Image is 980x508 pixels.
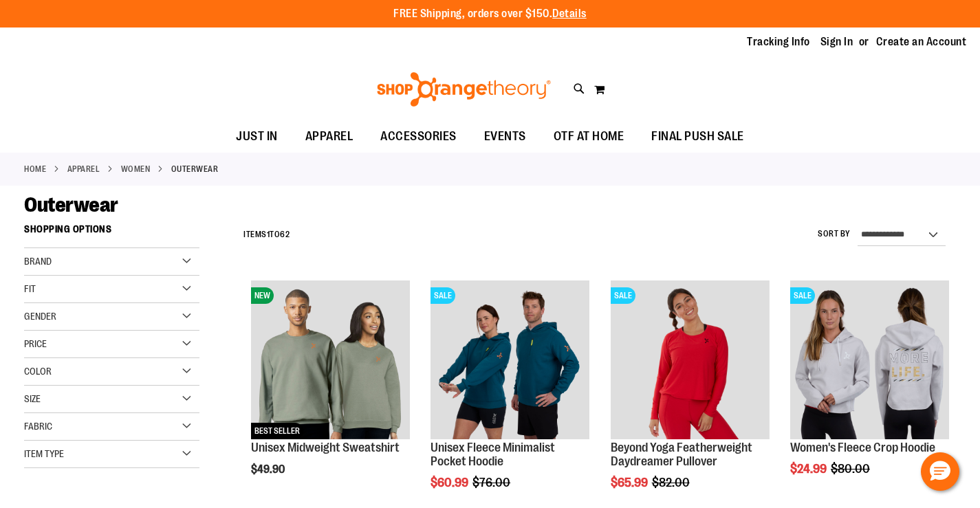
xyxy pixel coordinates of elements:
a: APPAREL [292,121,367,152]
span: Gender [24,311,56,322]
span: $24.99 [790,462,829,476]
a: Create an Account [876,34,967,49]
a: WOMEN [121,163,151,175]
span: Color [24,366,52,377]
img: Product image for Womens Fleece Crop Hoodie [790,280,949,439]
a: ACCESSORIES [367,121,470,153]
span: OTF AT HOME [554,121,624,152]
span: SALE [431,287,455,304]
img: Product image for Beyond Yoga Featherweight Daydreamer Pullover [611,280,770,439]
a: Home [24,163,46,175]
span: Item Type [24,448,64,459]
a: Unisex Midweight SweatshirtNEWBEST SELLER [251,280,410,441]
span: SALE [790,287,815,304]
strong: Shopping Options [24,217,199,248]
a: OTF AT HOME [540,121,638,153]
img: Unisex Midweight Sweatshirt [251,280,410,439]
a: JUST IN [222,121,292,153]
span: Fit [24,283,36,294]
span: NEW [251,287,274,304]
span: JUST IN [236,121,278,152]
a: FINAL PUSH SALE [638,121,758,153]
span: BEST SELLER [251,423,303,439]
span: Brand [24,256,52,267]
span: EVENTS [484,121,526,152]
a: Unisex Fleece Minimalist Pocket HoodieSALE [431,280,589,441]
a: EVENTS [470,121,540,153]
span: 1 [267,230,270,239]
span: $60.99 [431,476,470,489]
span: $80.00 [831,462,872,476]
span: $76.00 [472,476,512,489]
p: FREE Shipping, orders over $150. [393,6,587,22]
a: Product image for Womens Fleece Crop HoodieSALE [790,280,949,441]
img: Unisex Fleece Minimalist Pocket Hoodie [431,280,589,439]
span: Price [24,338,47,349]
span: $82.00 [652,476,692,489]
span: SALE [611,287,635,304]
span: ACCESSORIES [380,121,457,152]
a: Women's Fleece Crop Hoodie [790,441,935,454]
a: Tracking Info [747,34,810,49]
label: Sort By [818,228,851,240]
strong: Outerwear [171,163,219,175]
span: Outerwear [24,193,118,217]
a: Unisex Fleece Minimalist Pocket Hoodie [431,441,555,468]
h2: Items to [243,224,290,245]
a: Unisex Midweight Sweatshirt [251,441,400,454]
a: Sign In [820,34,853,49]
a: Beyond Yoga Featherweight Daydreamer Pullover [611,441,752,468]
span: $65.99 [611,476,650,489]
img: Shop Orangetheory [375,72,553,107]
button: Hello, have a question? Let’s chat. [921,452,959,491]
span: Size [24,393,41,404]
span: APPAREL [305,121,353,152]
span: 62 [280,230,290,239]
span: FINAL PUSH SALE [651,121,744,152]
a: Details [552,8,587,20]
a: Product image for Beyond Yoga Featherweight Daydreamer PulloverSALE [611,280,770,441]
span: $49.90 [251,463,287,476]
span: Fabric [24,421,52,432]
a: APPAREL [67,163,100,175]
